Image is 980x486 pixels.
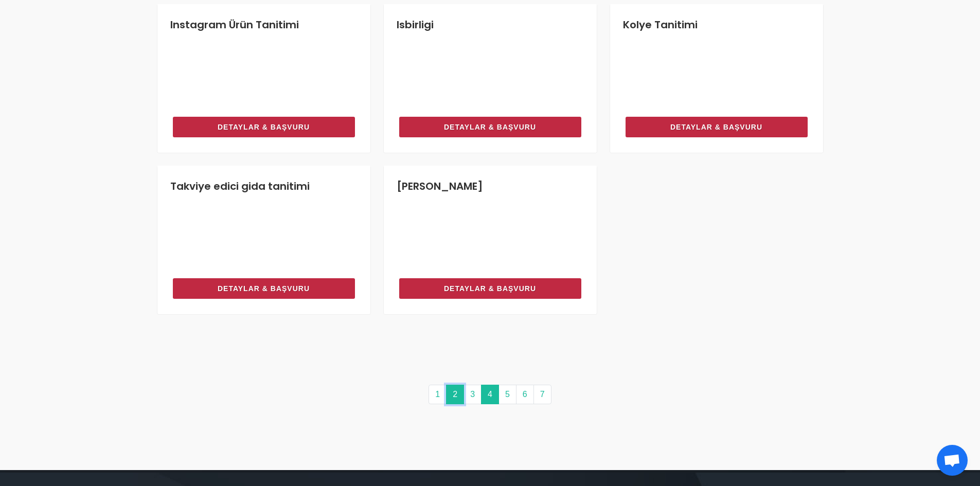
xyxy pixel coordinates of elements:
a: Takviye edici gida tanitimi [170,179,310,193]
a: Detaylar & Başvuru [399,278,581,299]
a: Detaylar & Başvuru [173,278,355,299]
span: Detaylar & Başvuru [444,121,536,133]
a: Detaylar & Başvuru [626,117,808,137]
a: Isbirligi [397,17,434,32]
a: 1 [429,385,447,404]
span: Detaylar & Başvuru [670,121,762,133]
a: 6 [516,385,534,404]
a: 3 [464,385,482,404]
a: Açık sohbet [937,445,968,476]
span: Detaylar & Başvuru [444,282,536,295]
a: Kolye Tanitimi [623,17,698,32]
span: Detaylar & Başvuru [218,282,310,295]
span: Detaylar & Başvuru [218,121,310,133]
a: [PERSON_NAME] [397,179,483,193]
a: Detaylar & Başvuru [173,117,355,137]
a: Detaylar & Başvuru [399,117,581,137]
a: Instagram Ürün Tanitimi [170,17,299,32]
a: 2 [446,385,464,404]
a: 5 [498,385,516,404]
a: 4 [481,385,499,404]
a: 7 [533,385,551,404]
